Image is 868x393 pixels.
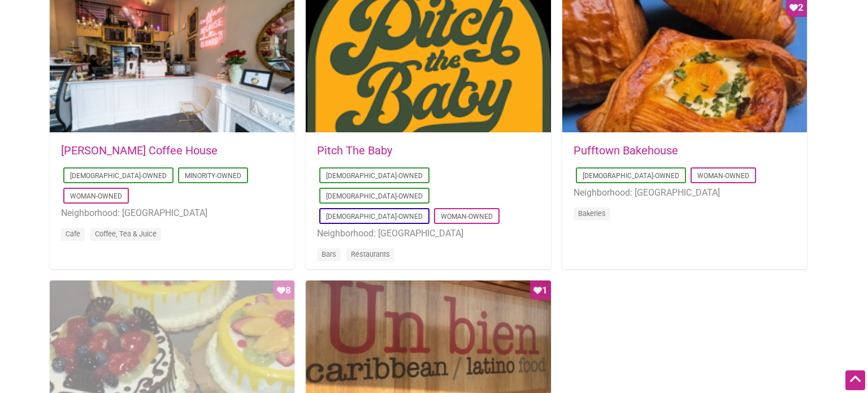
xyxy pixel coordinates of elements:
a: [DEMOGRAPHIC_DATA]-Owned [326,192,423,200]
li: Neighborhood: [GEOGRAPHIC_DATA] [61,206,283,221]
a: [DEMOGRAPHIC_DATA]-Owned [70,172,167,180]
a: Pitch The Baby [317,144,392,157]
a: [DEMOGRAPHIC_DATA]-Owned [326,213,423,221]
a: Bars [322,250,336,258]
a: Woman-Owned [697,172,749,180]
a: Cafe [66,230,80,238]
li: Neighborhood: [GEOGRAPHIC_DATA] [574,185,796,200]
a: Minority-Owned [185,172,241,180]
a: Bakeries [578,209,606,218]
li: Neighborhood: [GEOGRAPHIC_DATA] [317,226,539,241]
a: Pufftown Bakehouse [574,144,678,157]
a: Coffee, Tea & Juice [95,230,157,238]
a: [DEMOGRAPHIC_DATA]-Owned [326,172,423,180]
a: [PERSON_NAME] Coffee House [61,144,218,157]
div: Scroll Back to Top [845,370,865,390]
a: Woman-Owned [70,192,122,200]
a: Woman-Owned [441,213,493,221]
a: Restaurants [351,250,390,258]
a: [DEMOGRAPHIC_DATA]-Owned [583,172,679,180]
